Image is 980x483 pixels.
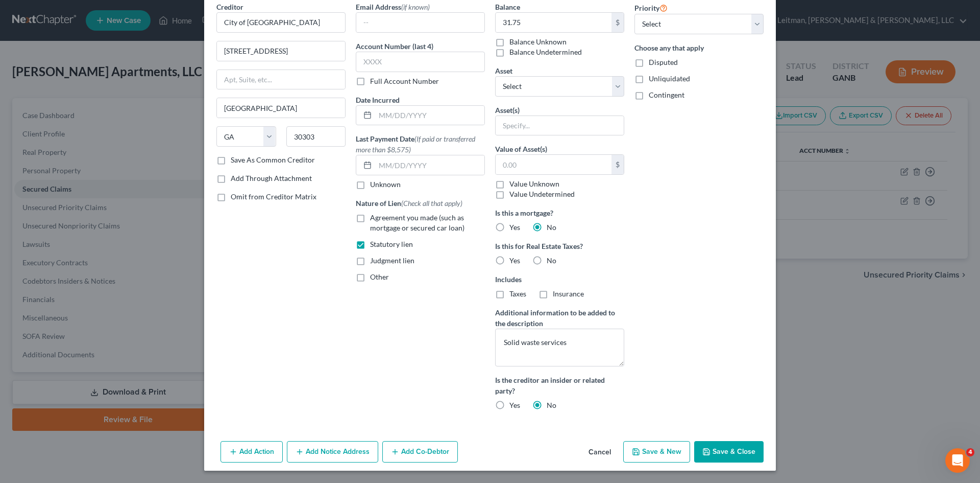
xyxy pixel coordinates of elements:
span: Unliquidated [649,74,690,83]
span: Other [370,272,389,281]
label: Value Unknown [509,179,559,189]
span: Taxes [509,289,526,298]
span: Judgment lien [370,256,414,265]
input: Specify... [496,116,624,135]
div: $ [611,13,624,32]
button: Add Co-Debtor [382,441,458,463]
input: Apt, Suite, etc... [217,70,345,89]
label: Is this for Real Estate Taxes? [495,241,624,251]
button: Add Action [220,441,283,463]
span: Insurance [553,289,584,298]
label: Unknown [370,179,401,190]
span: No [547,256,556,265]
span: Asset [495,66,512,75]
span: Agreement you made (such as mortgage or secured car loan) [370,213,464,232]
input: Enter city... [217,98,345,118]
label: Email Address [356,2,430,12]
button: Add Notice Address [287,441,378,463]
label: Asset(s) [495,105,520,116]
label: Account Number (last 4) [356,41,433,52]
label: Is this a mortgage? [495,208,624,218]
input: Enter address... [217,41,345,61]
label: Includes [495,274,624,285]
input: Enter zip... [286,126,346,147]
label: Balance Undetermined [509,47,582,57]
input: Search creditor by name... [216,12,346,33]
input: 0.00 [496,13,611,32]
span: 4 [966,448,974,456]
div: $ [611,155,624,174]
button: Cancel [580,442,619,463]
label: Value Undetermined [509,189,575,199]
button: Save & Close [694,441,764,463]
span: Yes [509,256,520,265]
label: Additional information to be added to the description [495,307,624,329]
label: Date Incurred [356,95,400,105]
span: Omit from Creditor Matrix [231,192,316,201]
label: Nature of Lien [356,198,462,209]
label: Last Payment Date [356,133,485,155]
span: Disputed [649,58,678,66]
span: Contingent [649,90,684,99]
span: No [547,223,556,232]
span: Yes [509,223,520,232]
label: Value of Asset(s) [495,144,547,154]
span: Yes [509,401,520,409]
iframe: Intercom live chat [945,448,970,473]
span: (if known) [401,3,430,11]
label: Is the creditor an insider or related party? [495,375,624,396]
label: Full Account Number [370,76,439,86]
input: -- [356,13,484,32]
label: Save As Common Creditor [231,155,315,165]
label: Balance [495,2,520,12]
span: Creditor [216,3,243,11]
input: XXXX [356,52,485,72]
label: Priority [634,2,668,14]
span: (If paid or transferred more than $8,575) [356,134,475,154]
input: 0.00 [496,155,611,174]
label: Balance Unknown [509,37,567,47]
button: Save & New [623,441,690,463]
span: Statutory lien [370,240,413,248]
label: Choose any that apply [634,42,764,53]
input: MM/DD/YYYY [375,106,484,125]
span: No [547,401,556,409]
input: MM/DD/YYYY [375,155,484,175]
span: (Check all that apply) [401,199,462,208]
label: Add Through Attachment [231,173,312,183]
